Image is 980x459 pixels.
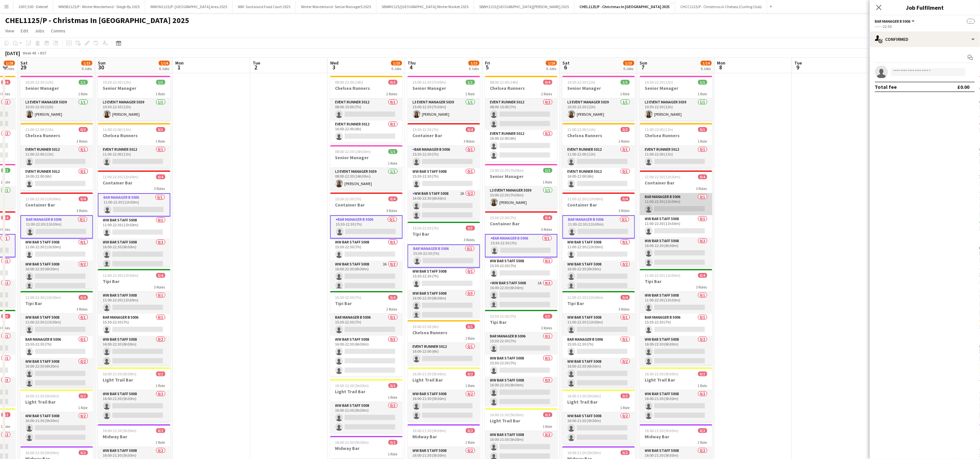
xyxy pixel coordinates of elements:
span: 16:00-21:30 (5h30m) [490,412,524,417]
span: 1/1 [388,149,398,154]
app-card-role: L3 Event Manager 50391/115:00-22:30 (7h30m)[PERSON_NAME] [408,99,480,121]
span: 11:00-22:30 (11h30m) [568,295,603,300]
div: 08:00-22:00 (14h)0/4Chelsea Runners2 RolesEvent Runner 50120/208:00-15:00 (7h) Event Runner 50120... [485,76,558,161]
span: 0/2 [543,412,552,417]
app-card-role: Event Runner 50120/116:00-22:00 (6h) [20,168,93,190]
app-card-role: Bar Manager B 50060/115:30-22:30 (7h) [408,146,480,168]
app-card-role: WW Bar Staff 50080/216:00-22:30 (6h30m) [20,261,93,292]
span: 3 Roles [77,208,88,213]
div: 11:00-22:30 (11h30m)0/4Container Bar3 RolesBar Manager B 50060/111:00-22:30 (11h30m) WW Bar Staff... [640,171,712,266]
span: 16:00-21:30 (5h30m) [645,371,679,376]
app-card-role: Bar Manager B 50060/111:00-22:30 (11h30m) [562,215,635,239]
span: 0/4 [79,295,88,300]
app-job-card: 16:00-21:30 (5h30m)0/2Light Trail Bar1 RoleWW Bar Staff 50080/216:00-21:30 (5h30m) [562,390,635,444]
app-job-card: 16:00-21:30 (5h30m)0/2Light Trail Bar1 RoleWW Bar Staff 50080/216:00-21:30 (5h30m) [640,368,712,422]
span: 0/5 [543,314,552,319]
h3: Chelsea Runners [330,85,403,91]
app-job-card: 15:30-22:30 (7h)0/5Tipi Bar3 RolesBar Manager B 50060/115:30-22:30 (7h) WW Bar Staff 50080/115:30... [485,310,558,406]
span: 0/2 [621,394,630,398]
h3: Light Trail Bar [408,377,480,383]
span: 11:00-22:30 (11h30m) [645,174,681,179]
span: 2 Roles [77,139,88,144]
div: 10:30-22:30 (12h)1/1Senior Manager1 RoleL3 Event Manager 50391/110:30-22:30 (12h)[PERSON_NAME] [98,76,170,121]
span: 11:00-22:30 (11h30m) [26,196,61,201]
app-card-role: Bar Manager B 50060/111:00-22:30 (11h30m) [98,193,170,217]
span: 3 Roles [696,285,707,289]
h3: Senior Manager [330,155,403,160]
h3: Senior Manager [485,173,558,179]
span: 16:00-22:00 (6h) [413,324,439,329]
app-card-role: Event Runner 50120/216:00-22:00 (6h) [485,130,558,161]
h3: Tipi Bar [485,319,558,325]
span: 11:00-22:30 (11h30m) [568,196,603,201]
app-card-role: L3 Event Manager 50391/110:30-22:30 (12h)[PERSON_NAME] [98,99,170,121]
app-card-role: WW Bar Staff 50080/216:00-21:30 (5h30m) [330,402,403,433]
app-card-role: Event Runner 50120/116:00-22:00 (6h) [330,121,403,143]
h3: Senior Manager [98,85,170,91]
app-job-card: 11:00-22:30 (11h30m)0/4Container Bar3 RolesBar Manager B 50060/111:00-22:30 (11h30m) WW Bar Staff... [20,193,93,288]
div: 16:00-21:30 (5h30m)0/2Light Trail Bar1 RoleWW Bar Staff 50080/216:00-21:30 (5h30m) [408,368,480,422]
app-card-role: WW Bar Staff 50080/216:00-22:30 (6h30m) [640,336,712,367]
span: 0/2 [79,127,88,132]
app-card-role: WW Bar Staff 50081A0/216:00-22:30 (6h30m) [485,279,558,311]
app-job-card: 11:00-22:00 (11h)0/1Chelsea Runners1 RoleEvent Runner 50120/111:00-22:00 (11h) [98,123,170,168]
app-card-role: WW Bar Staff 50080/111:00-22:30 (11h30m) [98,217,170,239]
h3: Tipi Bar [330,300,403,306]
app-card-role: Event Runner 50120/111:00-22:00 (11h) [640,146,712,168]
h3: Senior Manager [640,85,712,91]
span: Comms [51,28,65,34]
a: View [3,27,17,35]
app-card-role: Bar Manager B 50060/115:30-22:30 (7h) [330,314,403,336]
span: 3 Roles [619,208,630,213]
div: 11:00-22:30 (11h30m)0/4Tipi Bar3 RolesWW Bar Staff 50080/111:00-22:30 (11h30m) Bar Manager B 5006... [640,269,712,365]
span: 3 Roles [154,285,165,289]
a: Jobs [32,27,47,35]
app-job-card: 11:00-22:30 (11h30m)0/4Tipi Bar3 RolesWW Bar Staff 50080/111:00-22:30 (11h30m) Bar Manager B 5006... [20,291,93,387]
h3: Light Trail Bar [562,399,635,405]
span: 3 Roles [77,307,88,312]
app-job-card: 15:30-22:30 (7h)0/5Tipi Bar3 RolesBar Manager B 50060/115:30-22:30 (7h) WW Bar Staff 50080/115:30... [408,222,480,318]
span: 2 Roles [386,91,398,96]
app-card-role: WW Bar Staff 50080/115:30-22:30 (7h) [408,168,480,190]
app-job-card: 16:00-21:30 (5h30m)0/2Light Trail Bar1 RoleWW Bar Staff 50080/216:00-21:30 (5h30m) [20,390,93,444]
a: Edit [18,27,31,35]
span: Edit [21,28,28,34]
span: 16:00-21:30 (5h30m) [568,394,601,398]
span: 1/1 [543,168,552,173]
app-card-role: Event Runner 50120/111:00-22:00 (11h) [20,146,93,168]
h3: Tipi Bar [98,278,170,284]
app-card-role: Bar Manager B 50060/111:00-22:30 (11h30m) [20,215,93,239]
app-card-role: WW Bar Staff 50080/216:00-22:30 (6h30m) [20,358,93,389]
span: 1 Role [698,383,707,388]
h3: Container Bar [408,133,480,138]
span: 0/2 [156,371,165,376]
app-card-role: Event Runner 50120/208:00-15:00 (7h) [485,99,558,130]
span: 1 Role [466,383,475,388]
h3: Container Bar [20,202,93,208]
span: 3 Roles [541,325,552,330]
app-card-role: WW Bar Staff 50080/115:30-22:30 (7h) [408,268,480,290]
h3: Tipi Bar [408,231,480,237]
div: 10:30-22:30 (12h)1/1Senior Manager1 RoleL3 Event Manager 50391/110:30-22:30 (12h)[PERSON_NAME] [640,76,712,121]
app-job-card: 11:00-22:00 (11h)0/2Chelsea Runners2 RolesEvent Runner 50120/111:00-22:00 (11h) Event Runner 5012... [562,123,635,190]
span: 3 Roles [696,186,707,191]
span: 1 Role [698,139,707,144]
span: 0/2 [79,394,88,398]
span: 0/4 [466,127,475,132]
app-job-card: 15:30-22:30 (7h)0/4Container Bar3 RolesBar Manager B 50060/115:30-22:30 (7h) WW Bar Staff 50080/1... [408,123,480,219]
span: 1 Role [388,161,398,166]
h3: Container Bar [640,180,712,186]
div: 16:00-21:30 (5h30m)0/2Light Trail Bar1 RoleWW Bar Staff 50080/216:00-21:30 (5h30m) [330,379,403,433]
span: 11:00-22:00 (11h) [103,127,131,132]
span: Bar Manager B 5006 [875,19,911,24]
div: 15:00-22:30 (7h30m)1/1Senior Manager1 RoleL3 Event Manager 50391/115:00-22:30 (7h30m)[PERSON_NAME] [485,164,558,209]
h3: Light Trail Bar [485,418,558,424]
app-card-role: Bar Manager B 50060/115:30-22:30 (7h) [562,336,635,358]
span: 15:00-22:30 (7h30m) [490,168,524,173]
app-card-role: Bar Manager B 50060/111:00-22:30 (11h30m) [640,193,712,215]
app-job-card: 15:30-22:30 (7h)0/4Container Bar3 RolesBar Manager B 50060/115:30-22:30 (7h) WW Bar Staff 50080/1... [485,211,558,307]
